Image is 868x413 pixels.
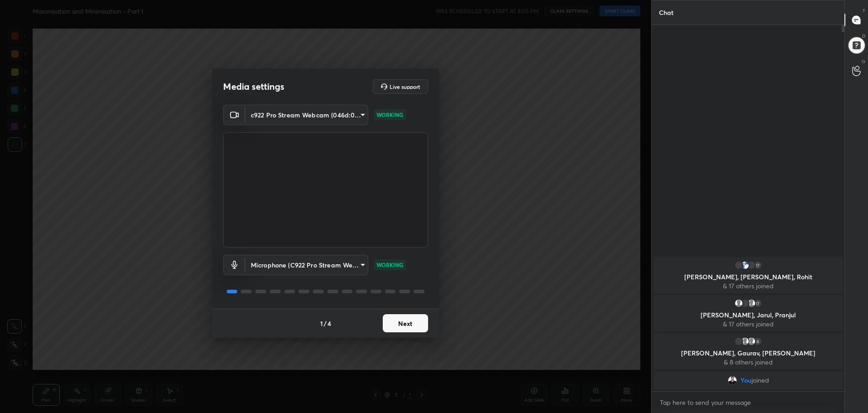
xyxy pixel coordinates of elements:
p: [PERSON_NAME], Jarul, Pranjul [659,311,837,319]
h4: / [324,319,327,328]
img: default.png [747,337,756,346]
span: You [740,377,751,384]
h4: 1 [320,319,323,328]
div: c922 Pro Stream Webcam (046d:085c) [245,105,368,125]
p: D [862,33,865,39]
div: 17 [753,261,762,270]
p: [PERSON_NAME], Gaurav, [PERSON_NAME] [659,350,837,357]
img: cc6fc8ce8c4f43098d144b38c82ea307.jpg [747,261,756,270]
div: c922 Pro Stream Webcam (046d:085c) [245,255,368,275]
div: 17 [753,299,762,308]
img: 98ef2fb95c6b48c2bd10866b1c7fccfe.jpg [734,337,743,346]
img: 7d3fc600acfd4b999ac9c061872891c7.jpg [734,261,743,270]
button: Next [383,314,428,332]
h2: Media settings [223,81,284,92]
p: & 17 others joined [659,282,837,290]
p: T [863,7,865,14]
p: & 17 others joined [659,321,837,328]
p: [PERSON_NAME], [PERSON_NAME], Rohit [659,273,837,281]
h4: 4 [327,319,331,328]
p: G [862,58,865,65]
p: WORKING [376,261,403,269]
img: default.png [741,337,750,346]
div: 8 [753,337,762,346]
p: WORKING [376,111,403,119]
div: grid [652,255,845,391]
p: & 8 others joined [659,359,837,366]
h5: Live support [390,84,420,89]
img: default.png [747,299,756,308]
p: Chat [652,0,681,24]
img: 479bd5bf86654b63adc51542692d3a5e.jpg [741,261,750,270]
img: 1c09848962704c2c93b45c2bf87dea3f.jpg [727,376,736,385]
span: joined [751,377,769,384]
img: 249ad4944341409e95becd534d23d18d.jpg [741,299,750,308]
img: default.png [734,299,743,308]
